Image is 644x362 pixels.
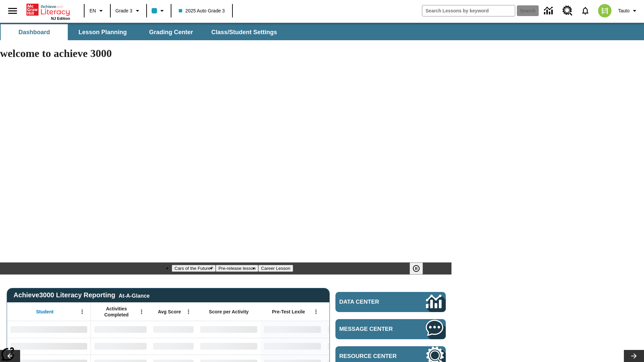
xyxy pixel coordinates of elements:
[209,309,249,315] span: Score per Activity
[36,309,54,315] span: Student
[115,7,132,14] span: Grade 3
[410,262,423,275] button: Pause
[77,307,87,317] button: Open Menu
[91,321,150,338] div: No Data,
[598,4,611,17] img: avatar image
[335,319,446,339] a: Message Center
[540,2,558,20] a: Data Center
[91,338,150,355] div: No Data,
[137,307,147,317] button: Open Menu
[211,28,277,36] span: Class/Student Settings
[615,5,641,17] button: Profile/Settings
[13,291,150,299] span: Achieve3000 Literacy Reporting
[339,326,406,333] span: Message Center
[69,24,136,40] button: Lesson Planning
[179,7,225,14] span: 2025 Auto Grade 3
[618,7,630,14] span: Tauto
[78,28,127,36] span: Lesson Planning
[339,353,406,360] span: Resource Center
[594,2,615,19] button: Select a new avatar
[577,2,594,19] a: Notifications
[216,265,258,272] button: Slide 2 Pre-release lesson
[624,350,644,362] button: Lesson carousel, Next
[26,3,70,16] a: Home
[51,16,70,20] span: NJ Edition
[18,28,50,36] span: Dashboard
[149,5,169,17] button: Class color is light blue. Change class color
[90,7,96,14] span: EN
[94,306,139,318] span: Activities Completed
[183,307,194,317] button: Open Menu
[119,292,150,299] div: At-A-Glance
[3,1,22,21] button: Open side menu
[150,321,197,338] div: No Data,
[113,5,144,17] button: Grade: Grade 3, Select a grade
[335,292,446,312] a: Data Center
[150,338,197,355] div: No Data,
[149,28,193,36] span: Grading Center
[206,24,282,40] button: Class/Student Settings
[272,309,305,315] span: Pre-Test Lexile
[311,307,321,317] button: Open Menu
[87,5,108,17] button: Language: EN, Select a language
[138,24,205,40] button: Grading Center
[410,262,430,275] div: Pause
[26,2,70,20] div: Home
[172,265,216,272] button: Slide 1 Cars of the Future?
[558,2,577,20] a: Resource Center, Will open in new tab
[158,309,181,315] span: Avg Score
[258,265,293,272] button: Slide 3 Career Lesson
[324,338,388,355] div: No Data,
[1,24,68,40] button: Dashboard
[324,321,388,338] div: No Data,
[339,299,403,305] span: Data Center
[422,5,515,16] input: search field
